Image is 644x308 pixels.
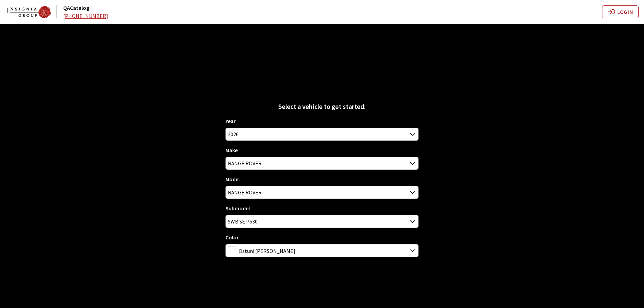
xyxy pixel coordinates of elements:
[226,157,418,169] span: RANGE ROVER
[226,244,418,257] span: Ostuni Pearl White
[225,101,419,112] div: Select a vehicle to get started:
[225,204,250,212] label: Submodel
[239,247,295,254] span: Ostuni [PERSON_NAME]
[63,13,108,19] a: [PHONE_NUMBER]
[225,215,419,228] span: SWB SE P530
[226,128,418,140] span: 2026
[602,5,639,18] button: Log In
[226,186,418,198] span: RANGE ROVER
[225,117,236,125] label: Year
[225,233,239,241] label: Color
[63,4,89,11] a: QACatalog
[225,175,240,183] label: Model
[7,5,62,18] a: QACatalog logo
[225,186,419,199] span: RANGE ROVER
[7,6,51,18] img: Dashboard
[226,215,418,228] span: SWB SE P530
[225,146,238,154] label: Make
